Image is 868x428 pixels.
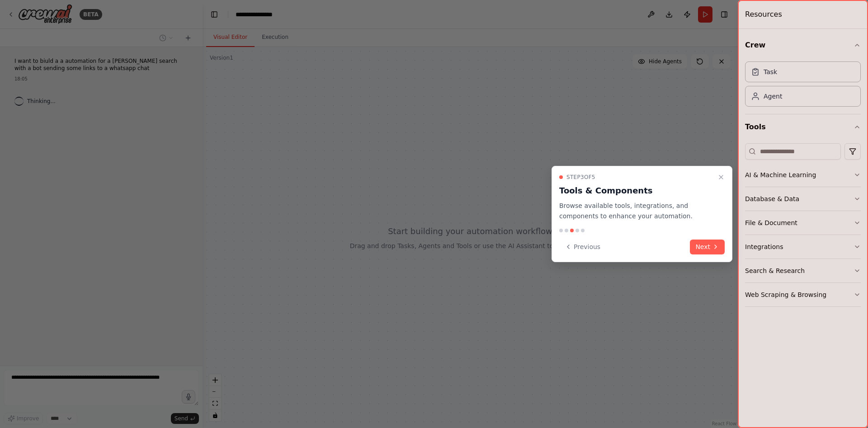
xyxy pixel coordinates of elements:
[208,8,221,21] button: Hide left sidebar
[566,174,595,181] span: Step 3 of 5
[716,172,726,183] button: Close walkthrough
[690,240,725,254] button: Next
[559,184,714,197] h3: Tools & Components
[559,240,606,254] button: Previous
[559,201,714,221] p: Browse available tools, integrations, and components to enhance your automation.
